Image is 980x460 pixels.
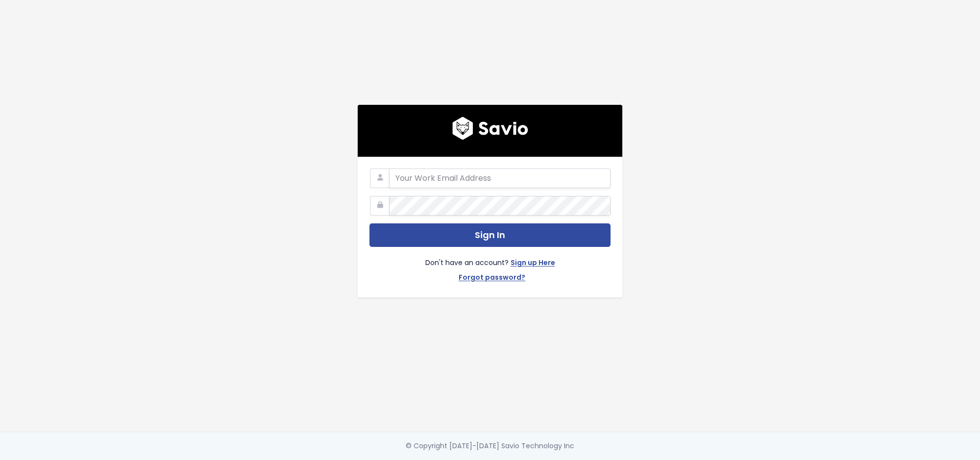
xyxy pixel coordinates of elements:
[369,247,611,285] div: Don't have an account?
[452,117,528,140] img: logo600x187.a314fd40982d.png
[459,271,525,286] a: Forgot password?
[389,169,611,188] input: Your Work Email Address
[406,440,574,452] div: © Copyright [DATE]-[DATE] Savio Technology Inc
[511,257,555,271] a: Sign up Here
[369,223,611,247] button: Sign In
